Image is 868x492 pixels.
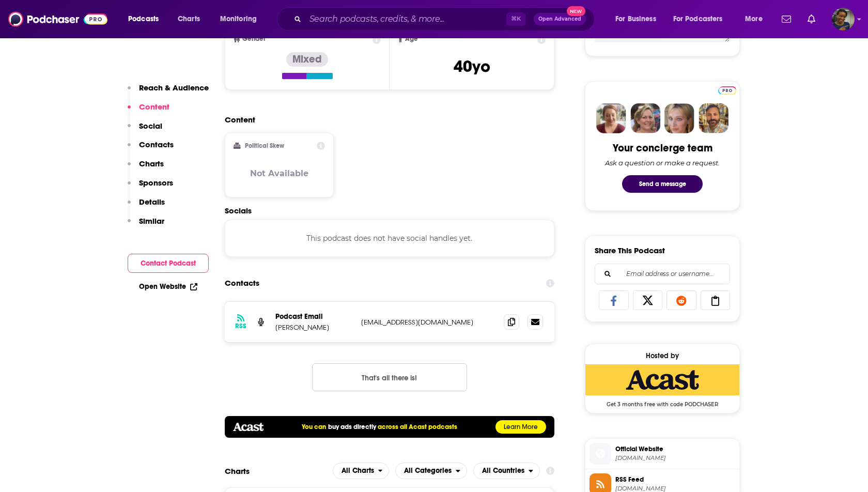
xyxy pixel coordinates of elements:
button: open menu [121,11,172,27]
span: All Charts [342,467,374,474]
span: For Business [615,12,656,26]
h2: Political Skew [245,142,284,149]
button: open menu [473,463,540,479]
button: Sponsors [128,178,173,197]
p: Similar [139,216,164,226]
img: Jon Profile [699,103,729,133]
span: ⌘ K [506,12,525,26]
button: Contact Podcast [128,254,209,273]
span: Logged in as sabrinajohnson [832,8,855,30]
img: Podchaser - Follow, Share and Rate Podcasts [8,9,107,29]
a: Copy Link [701,290,731,310]
span: All Countries [482,467,524,474]
button: Show profile menu [832,8,855,30]
span: For Podcasters [673,12,723,26]
a: Show notifications dropdown [803,10,819,28]
h2: Categories [395,463,467,479]
img: Barbara Profile [630,103,660,133]
h2: Content [225,115,546,125]
a: Official Website[DOMAIN_NAME] [590,443,735,465]
button: open menu [395,463,467,479]
span: All Categories [404,467,452,474]
span: Get 3 months free with code PODCHASER [585,395,739,408]
span: Gender [242,36,266,42]
button: Details [128,197,165,216]
a: Acast Deal: Get 3 months free with code PODCHASER [585,364,739,407]
button: open menu [738,11,776,27]
button: Contacts [128,140,174,159]
button: Social [128,121,162,140]
a: buy ads directly [328,423,376,431]
p: [EMAIL_ADDRESS][DOMAIN_NAME] [361,318,495,327]
span: More [745,12,763,26]
div: Search podcasts, credits, & more... [287,7,605,31]
span: Official Website [615,444,735,454]
div: Hosted by [585,351,739,360]
h3: Not Available [250,168,308,178]
p: Contacts [139,140,174,149]
a: Show notifications dropdown [778,10,795,28]
span: 40 yo [454,56,490,76]
div: This podcast does not have social handles yet. [225,220,554,257]
div: Your concierge team [613,142,712,155]
div: Search followers [595,264,730,284]
button: Reach & Audience [128,83,209,102]
p: Reach & Audience [139,83,209,93]
a: Open Website [139,282,197,291]
div: Ask a question or make a request. [605,159,720,167]
img: Acast Deal: Get 3 months free with code PODCHASER [585,364,739,395]
img: User Profile [832,8,855,30]
span: shows.acast.com [615,454,735,462]
a: Pro website [718,85,736,95]
button: Similar [128,216,164,235]
span: Charts [178,12,200,26]
img: Podchaser Pro [718,86,736,95]
a: Charts [171,11,206,27]
h2: Charts [225,466,250,476]
img: Sydney Profile [596,103,626,133]
button: open menu [667,11,738,27]
h2: Contacts [225,273,259,293]
button: open menu [608,11,669,27]
button: open menu [333,463,390,479]
p: Podcast Email [275,312,353,321]
h2: Socials [225,206,554,216]
p: [PERSON_NAME] [275,323,353,332]
h5: You can across all Acast podcasts [302,423,457,431]
p: Social [139,121,162,131]
button: Open AdvancedNew [534,13,586,25]
a: Share on X/Twitter [633,290,663,310]
button: Content [128,102,169,121]
a: Share on Reddit [667,290,696,310]
span: Age [405,36,418,42]
button: Send a message [622,175,703,193]
h3: Share This Podcast [595,245,665,255]
span: RSS Feed [615,475,735,484]
button: Nothing here. [312,363,467,391]
span: New [567,6,585,16]
span: Monitoring [220,12,257,26]
button: Charts [128,159,164,178]
img: acastlogo [233,423,263,431]
p: Content [139,102,169,112]
span: Open Advanced [538,17,581,22]
div: Mixed [286,52,328,67]
input: Email address or username... [603,264,721,284]
button: open menu [213,11,270,27]
img: Jules Profile [664,103,694,133]
h3: RSS [235,322,246,330]
a: Share on Facebook [599,290,629,310]
a: Learn More [495,420,546,434]
input: Search podcasts, credits, & more... [305,11,506,27]
span: Podcasts [128,12,159,26]
p: Details [139,197,165,207]
p: Charts [139,159,164,168]
p: Sponsors [139,178,173,188]
h2: Platforms [333,463,390,479]
h2: Countries [473,463,540,479]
